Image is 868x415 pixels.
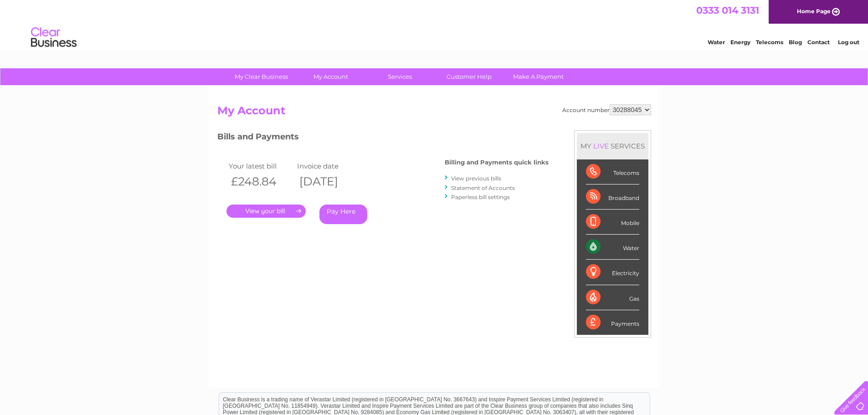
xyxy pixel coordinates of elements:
[730,39,750,46] a: Energy
[586,210,639,235] div: Mobile
[586,235,639,260] div: Water
[319,205,367,224] a: Pay Here
[501,68,576,85] a: Make A Payment
[586,184,639,210] div: Broadband
[31,24,77,51] img: logo.png
[224,68,299,85] a: My Clear Business
[756,39,783,46] a: Telecoms
[217,130,549,146] h3: Bills and Payments
[708,39,725,46] a: Water
[591,142,611,150] div: LIVE
[586,310,639,335] div: Payments
[586,285,639,310] div: Gas
[219,5,650,44] div: Clear Business is a trading name of Verastar Limited (registered in [GEOGRAPHIC_DATA] No. 3667643...
[445,159,549,166] h4: Billing and Payments quick links
[577,133,648,159] div: MY SERVICES
[293,68,368,85] a: My Account
[451,194,510,200] a: Paperless bill settings
[362,68,437,85] a: Services
[431,68,507,85] a: Customer Help
[451,184,515,191] a: Statement of Accounts
[838,39,859,46] a: Log out
[295,172,363,191] th: [DATE]
[217,104,651,122] h2: My Account
[295,160,363,172] td: Invoice date
[562,104,651,115] div: Account number
[226,205,306,218] a: .
[789,39,802,46] a: Blog
[586,260,639,285] div: Electricity
[586,159,639,184] div: Telecoms
[696,5,759,16] a: 0333 014 3131
[226,160,295,172] td: Your latest bill
[226,172,295,191] th: £248.84
[451,175,501,182] a: View previous bills
[807,39,830,46] a: Contact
